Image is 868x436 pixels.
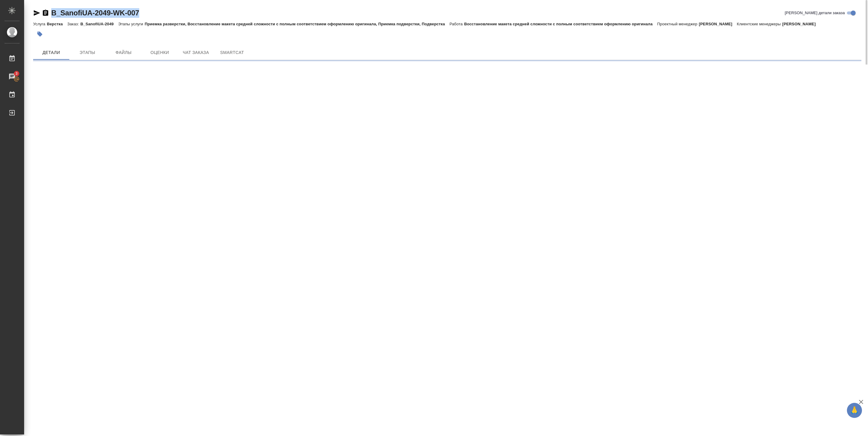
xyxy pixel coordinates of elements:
p: Работа [449,22,464,26]
button: Скопировать ссылку [42,9,49,17]
span: 🙏 [849,404,860,417]
p: Приемка разверстки, Восстановление макета средней сложности с полным соответствием оформлению ори... [145,22,449,26]
button: 🙏 [847,403,862,418]
p: Проектный менеджер [657,22,699,26]
p: [PERSON_NAME] [782,22,820,26]
span: SmartCat [218,49,247,56]
span: 3 [12,71,21,77]
span: Этапы [73,49,102,56]
span: Чат заказа [181,49,210,56]
a: 3 [2,69,23,84]
span: Файлы [109,49,138,56]
button: Скопировать ссылку для ЯМессенджера [33,9,40,17]
p: Клиентские менеджеры [737,22,782,26]
span: Оценки [145,49,174,56]
p: Услуга [33,22,47,26]
p: Восстановление макета средней сложности с полным соответствием оформлению оригинала [464,22,657,26]
p: [PERSON_NAME] [699,22,737,26]
button: Добавить тэг [33,27,46,41]
span: Детали [37,49,66,56]
span: [PERSON_NAME] детали заказа [785,10,845,16]
a: B_SanofiUA-2049-WK-007 [51,9,139,17]
p: B_SanofiUA-2049 [80,22,118,26]
p: Заказ: [67,22,80,26]
p: Этапы услуги [118,22,145,26]
p: Верстка [47,22,67,26]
